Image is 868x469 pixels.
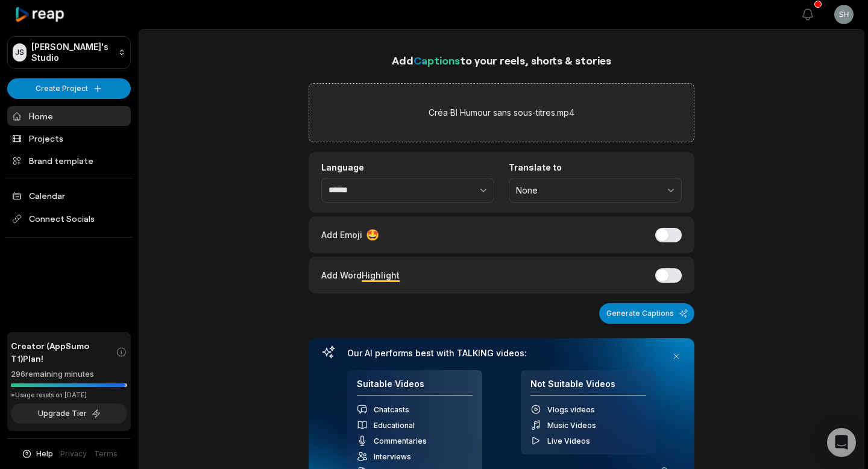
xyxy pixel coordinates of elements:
a: Projects [7,128,131,148]
span: Help [36,449,53,459]
img: website_grey.svg [19,31,29,41]
a: Brand template [7,151,131,171]
p: [PERSON_NAME]'s Studio [31,42,113,63]
div: JS [13,43,27,61]
button: Create Project [7,78,131,99]
img: tab_domain_overview_orange.svg [49,70,58,80]
div: 296 remaining minutes [11,368,127,380]
img: logo_orange.svg [19,19,29,29]
a: Terms [94,449,118,459]
h1: Add to your reels, shorts & stories [309,52,694,69]
span: Live Videos [547,436,590,445]
h4: Not Suitable Videos [530,379,646,396]
button: Generate Captions [599,303,694,324]
div: *Usage resets on [DATE] [11,391,127,400]
span: None [516,185,658,196]
span: Interviews [374,452,411,461]
h4: Suitable Videos [357,379,473,396]
div: Domaine: [DOMAIN_NAME] [31,31,136,41]
span: Educational [374,421,415,430]
a: Home [7,106,131,126]
div: Mots-clés [150,71,184,79]
img: tab_keywords_by_traffic_grey.svg [137,70,146,80]
div: Open Intercom Messenger [827,428,856,457]
div: v 4.0.25 [34,19,59,29]
span: Add Emoji [321,228,362,241]
span: 🤩 [366,227,379,243]
label: Translate to [509,162,682,173]
span: Commentaries [374,436,427,445]
button: None [509,178,682,203]
span: Chatcasts [374,405,409,414]
span: Highlight [362,270,400,280]
div: Add Word [321,267,400,283]
span: Vlogs videos [547,405,595,414]
span: Captions [414,54,460,67]
span: Connect Socials [7,208,131,230]
a: Privacy [60,449,87,459]
label: Language [321,162,494,173]
div: Domaine [62,71,93,79]
button: Upgrade Tier [11,403,127,424]
label: Créa BI Humour sans sous-titres.mp4 [429,105,574,120]
a: Calendar [7,186,131,206]
h3: Our AI performs best with TALKING videos: [347,348,656,359]
span: Creator (AppSumo T1) Plan! [11,339,116,365]
button: Help [21,449,53,459]
span: Music Videos [547,421,596,430]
